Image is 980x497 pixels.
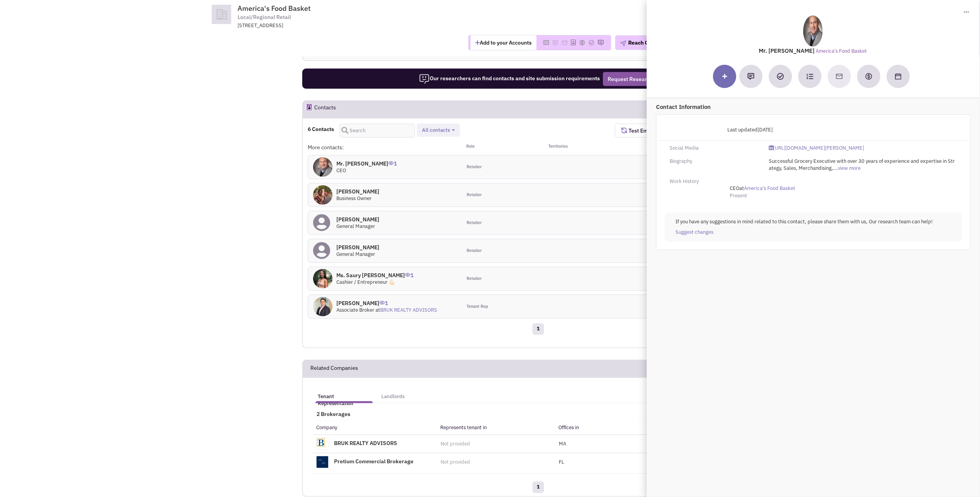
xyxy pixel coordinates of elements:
[381,393,405,400] h5: Landlords
[336,216,379,223] h4: [PERSON_NAME]
[620,40,626,47] img: plane.png
[336,188,379,195] h4: [PERSON_NAME]
[336,167,346,174] span: CEO
[405,273,410,277] img: icon-UserInteraction.png
[838,165,861,172] a: view more
[375,307,437,313] span: at
[313,297,332,316] img: xBiENmwG5EOjK1-VRQmV-A.jpg
[803,16,823,47] img: Br4PQ6ZDI0W14BlWma1UfA.jpg
[441,440,470,447] span: Not provided
[532,323,544,335] a: 1
[379,294,388,307] span: 1
[559,440,566,447] span: MA
[339,124,415,138] input: Search
[467,276,482,282] span: Retailer
[380,307,437,313] a: BRUK REALTY ADVISORS
[730,185,795,192] span: at
[579,40,585,46] img: Please add to your accounts
[203,5,239,24] img: icon-default-company.png
[334,440,397,447] a: BRUK REALTY ADVISORS
[377,386,408,401] a: Landlords
[665,145,764,152] div: Social Media
[238,22,440,29] div: [STREET_ADDRESS]
[336,195,372,202] span: Business Owner
[675,218,951,226] p: If you have any suggestions in mind related to this contact, please share them with us, Our resea...
[308,126,334,133] h4: 6 Contacts
[467,248,482,254] span: Retailer
[532,481,544,493] a: 1
[588,40,594,46] img: Please add to your accounts
[467,304,488,310] span: Tenant Rep
[388,161,394,165] img: icon-UserInteraction.png
[405,266,413,279] span: 1
[441,459,470,465] span: Not provided
[336,279,395,285] span: Cashier / Entrepreneur 💪🏻
[615,124,663,138] button: Test Emails
[675,229,713,236] a: Suggest changes
[462,143,538,151] div: Role
[238,13,291,21] span: Local/Regional Retail
[467,192,482,198] span: Retailer
[758,126,773,133] span: [DATE]
[310,360,358,377] h2: Related Companies
[313,411,350,418] span: 2 Brokerages
[747,73,754,80] img: Add a note
[308,143,461,151] div: More contacts:
[665,123,778,137] div: Last updated
[759,47,815,54] lable: Mr. [PERSON_NAME]
[865,72,873,80] img: Create a deal
[313,185,332,205] img: nvlSph1fAE6buyDvBWBnuA.jpg
[334,458,413,465] a: Pretium Commercial Brokerage
[769,145,864,152] a: [URL][DOMAIN_NAME][PERSON_NAME]
[730,192,747,199] span: Present
[777,73,784,80] img: Add a Task
[895,73,901,79] img: Schedule a Meeting
[806,73,813,80] img: Subscribe to a cadence
[420,126,457,135] button: All contacts
[627,127,657,134] span: Test Emails
[665,178,764,185] div: Work History
[538,143,615,151] div: Territories
[419,74,430,85] img: icon-researcher-20.png
[559,459,564,465] span: FL
[336,300,437,307] h4: [PERSON_NAME]
[379,301,385,305] img: icon-UserInteraction.png
[561,40,568,46] img: Please add to your accounts
[318,393,370,407] h5: Tenant Representation
[467,220,482,226] span: Retailer
[314,101,336,118] h2: Contacts
[336,272,413,279] h4: Ms. Saury [PERSON_NAME]
[555,421,701,435] th: Offices in
[336,160,397,167] h4: Mr. [PERSON_NAME]
[603,72,657,86] button: Request Research
[419,75,600,82] span: Our researchers can find contacts and site submission requirements
[314,386,374,401] a: Tenant Representation
[656,103,971,111] p: Contact Information
[470,35,536,50] button: Add to your Accounts
[313,269,332,288] img: GrC7YGwUqk6wbmp7xaPTZg.jpg
[336,244,379,251] h4: [PERSON_NAME]
[336,307,374,313] span: Associate Broker
[598,40,604,46] img: Please add to your accounts
[552,40,558,46] img: Please add to your accounts
[422,127,450,133] span: All contacts
[467,164,482,170] span: Retailer
[336,251,375,257] span: General Manager
[238,4,311,13] span: America's Food Basket
[730,185,739,192] span: CEO
[388,154,397,167] span: 1
[744,185,795,192] a: America's Food Basket
[769,158,955,172] span: Successful Grocery Executive with over 30 years of experience and expertise in Strategy, Sales, M...
[313,421,437,435] th: Company
[336,223,375,230] span: General Manager
[665,158,764,165] div: Biography
[615,35,659,50] button: Reach Out
[816,48,867,55] a: America's Food Basket
[313,157,332,177] img: Br4PQ6ZDI0W14BlWma1UfA.jpg
[437,421,555,435] th: Represents tenant in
